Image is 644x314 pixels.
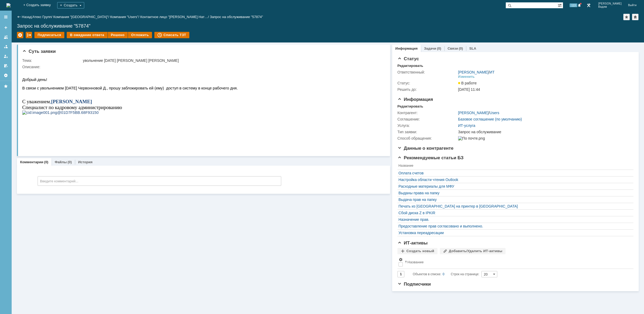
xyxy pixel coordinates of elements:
span: Расширенный поиск [558,2,563,7]
a: Задачи [424,46,436,50]
a: ИТ-услуга [458,123,475,128]
a: История [78,160,92,164]
span: ИТ-активы [397,240,428,246]
div: (0) [437,46,441,50]
div: Способ обращения: [397,136,457,140]
a: Оплата счетов [399,171,630,175]
a: Файлы [55,160,67,164]
div: / [458,70,495,74]
div: Решить до: [397,87,457,92]
div: Изменить [458,75,475,79]
img: logo [6,3,11,7]
span: Суть заявки [22,49,56,54]
span: Рекомендуемые статьи БЗ [397,155,464,160]
span: , [28,30,70,35]
div: Создать [57,2,84,8]
b: [PERSON_NAME] [29,30,70,35]
a: Предоставление прав согласовано и выполнено. [399,224,630,228]
div: увольнение [DATE] [PERSON_NAME] [PERSON_NAME] [83,58,381,63]
div: Тема: [22,58,82,63]
div: Услуга: [397,123,457,128]
a: [PERSON_NAME] [458,111,489,115]
span: [PERSON_NAME] [598,2,622,5]
span: В работе [458,81,477,85]
a: Атекс Групп [33,15,51,19]
a: Компания "Users" [110,15,138,19]
div: Добавить в избранное [623,14,630,20]
div: | [32,15,32,19]
div: / [53,15,110,19]
a: Информация [395,46,418,50]
span: [DATE] 11:44 [458,87,480,92]
a: Мои заявки [2,52,10,61]
div: Тип заявки: [397,130,457,134]
a: Настройка области чтения Outlook [399,178,630,182]
a: Мои согласования [2,62,10,70]
a: Назначение прав. [399,217,630,222]
div: (0) [68,160,72,164]
a: Назад [22,15,32,19]
a: [PERSON_NAME] [458,70,489,74]
a: Контактное лицо "[PERSON_NAME] Нат… [140,15,208,19]
div: (0) [459,46,463,50]
a: Связи [448,46,458,50]
span: 113 [570,3,577,7]
div: Статус: [397,81,457,85]
div: Редактировать [397,104,423,109]
span: Подписчики [397,282,431,287]
span: Настройки [399,257,403,262]
a: Заявки на командах [2,33,10,41]
div: Работа с массовостью [26,32,32,38]
div: Сделать домашней страницей [632,14,638,20]
a: Сбой диска Z в IPKIR [399,211,630,215]
div: Удалить [17,32,23,38]
a: Выданы права на папку [399,191,630,195]
div: Описание: [22,65,382,69]
div: Редактировать [397,64,423,68]
div: / [33,15,53,19]
a: Users [490,111,499,115]
a: SLA [469,46,476,50]
i: Строк на странице: [413,271,479,277]
a: Заявки в моей ответственности [2,42,10,51]
a: ИТ [490,70,495,74]
a: Компания "[GEOGRAPHIC_DATA]" [53,15,108,19]
a: Печать из [GEOGRAPHIC_DATA] на принтер в [GEOGRAPHIC_DATA] [399,204,630,208]
a: Выдача прав на папку [399,197,630,202]
span: Вадим [598,5,622,8]
a: Перейти в интерфейс администратора [585,2,592,8]
a: Расходные материалы для МФУ [399,184,630,188]
span: Данные о контрагенте [397,146,454,151]
div: (0) [44,160,48,164]
img: По почте.png [458,136,485,140]
div: Запрос на обслуживание "57874" [210,15,263,19]
span: Объектов в списке: [413,272,441,276]
div: Запрос на обслуживание [458,130,630,134]
th: Название [397,163,631,170]
span: Информация [397,97,433,102]
span: Статус [397,56,419,61]
div: / [110,15,140,19]
div: 0 [443,271,445,277]
th: Название [404,256,631,269]
a: Базовое соглашение (по умолчанию) [458,117,522,121]
a: Комментарии [20,160,43,164]
div: Запрос на обслуживание "57874" [17,23,639,29]
a: Создать заявку [2,23,10,32]
div: Контрагент: [397,111,457,115]
div: / [140,15,210,19]
a: Установка переадресации [399,231,630,235]
a: Перейти на домашнюю страницу [6,3,11,7]
div: Соглашение: [397,117,457,121]
div: / [458,111,499,115]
